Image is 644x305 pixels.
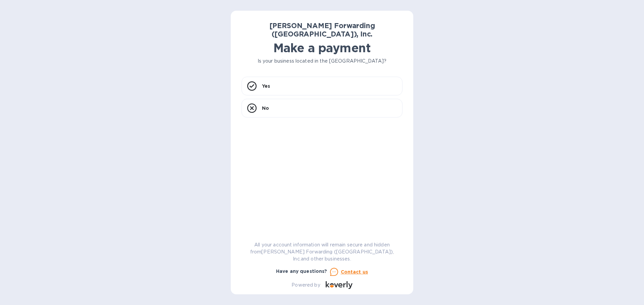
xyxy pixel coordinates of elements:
b: Have any questions? [276,269,327,274]
p: Is your business located in the [GEOGRAPHIC_DATA]? [241,58,402,65]
h1: Make a payment [241,41,402,55]
p: No [262,105,269,111]
p: All your account information will remain secure and hidden from [PERSON_NAME] Forwarding ([GEOGRA... [241,241,402,262]
p: Yes [262,83,270,89]
u: Contact us [341,269,368,275]
p: Powered by [291,282,320,289]
b: [PERSON_NAME] Forwarding ([GEOGRAPHIC_DATA]), Inc. [269,21,375,38]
